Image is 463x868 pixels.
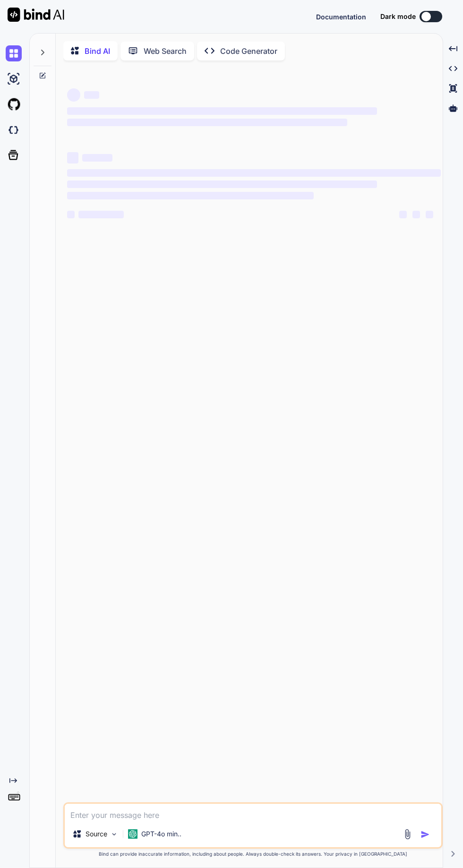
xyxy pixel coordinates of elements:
img: icon [420,830,430,839]
button: Documentation [316,12,366,22]
span: ‌ [67,211,75,218]
span: ‌ [412,211,420,218]
span: ‌ [82,154,112,162]
span: ‌ [426,211,433,218]
span: Documentation [316,13,366,21]
span: ‌ [67,119,347,126]
span: ‌ [78,211,124,218]
span: ‌ [84,91,99,99]
p: GPT-4o min.. [141,829,181,839]
img: darkCloudIdeIcon [6,122,22,138]
img: attachment [402,829,413,840]
p: Bind can provide inaccurate information, including about people. Always double-check its answers.... [63,851,443,858]
span: ‌ [399,211,407,218]
p: Bind AI [85,45,110,57]
span: Dark mode [380,12,416,21]
p: Web Search [144,45,187,57]
span: ‌ [67,107,377,115]
span: ‌ [67,152,78,163]
img: chat [6,45,22,61]
p: Code Generator [220,45,277,57]
span: ‌ [67,169,441,177]
span: ‌ [67,180,377,188]
img: Pick Models [110,830,118,838]
img: ai-studio [6,71,22,87]
img: GPT-4o mini [128,829,137,839]
span: ‌ [67,192,314,199]
img: githubLight [6,96,22,112]
img: Bind AI [8,8,64,22]
p: Source [86,829,107,839]
span: ‌ [67,88,80,102]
